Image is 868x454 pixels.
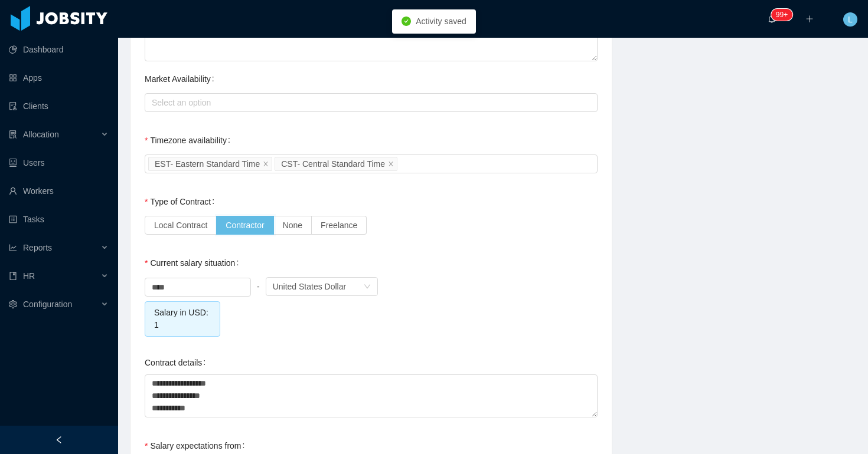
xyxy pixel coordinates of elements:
[848,12,853,27] span: L
[321,221,357,230] span: Freelance
[805,15,814,23] i: icon: plus
[145,441,249,450] label: Salary expectations from
[275,157,397,171] li: CST- Central Standard Time
[402,17,411,26] i: icon: check-circle
[23,271,35,281] span: HR
[23,300,72,309] span: Configuration
[9,151,109,175] a: icon: robotUsers
[388,160,394,167] i: icon: close
[768,15,776,23] i: icon: bell
[154,221,207,230] span: Local Contract
[9,66,109,90] a: icon: appstoreApps
[9,94,109,118] a: icon: auditClients
[9,272,17,280] i: icon: book
[771,9,792,21] sup: 2145
[9,208,109,231] a: icon: profileTasks
[155,157,260,170] div: EST- Eastern Standard Time
[145,136,235,145] label: Timezone availability
[145,358,210,367] label: Contract details
[145,197,219,206] label: Type of Contract
[148,157,272,171] li: EST- Eastern Standard Time
[273,278,347,295] div: United States Dollar
[154,308,208,330] span: Salary in USD: 1
[145,374,598,417] textarea: Contract details
[400,157,406,171] input: Timezone availability
[23,243,52,252] span: Reports
[23,130,59,139] span: Allocation
[152,97,585,108] div: Select an option
[145,74,219,84] label: Market Availability
[9,130,17,139] i: icon: solution
[257,275,260,298] div: -
[283,221,302,230] span: None
[364,283,371,291] i: icon: down
[9,38,109,61] a: icon: pie-chartDashboard
[416,17,466,26] span: Activity saved
[9,300,17,308] i: icon: setting
[281,157,385,170] div: CST- Central Standard Time
[9,179,109,203] a: icon: userWorkers
[145,258,243,268] label: Current salary situation
[226,221,264,230] span: Contractor
[263,160,269,167] i: icon: close
[9,244,17,252] i: icon: line-chart
[148,96,155,110] input: Market Availability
